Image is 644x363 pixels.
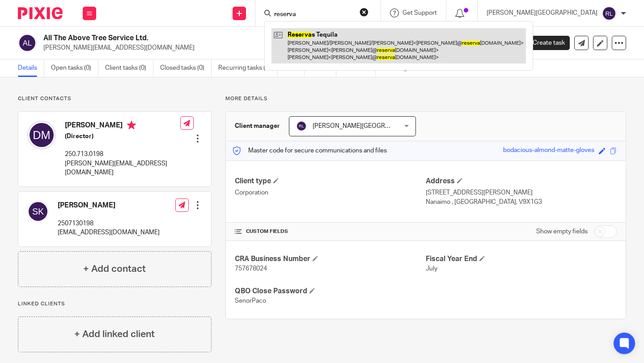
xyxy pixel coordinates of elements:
[160,59,212,77] a: Closed tasks (0)
[426,254,617,264] h4: Fiscal Year End
[487,8,597,17] p: [PERSON_NAME][GEOGRAPHIC_DATA]
[518,36,570,50] a: Create task
[58,228,160,237] p: [EMAIL_ADDRESS][DOMAIN_NAME]
[65,121,180,132] h4: [PERSON_NAME]
[426,177,617,186] h4: Address
[83,262,146,276] h4: + Add contact
[235,266,267,272] span: 757678024
[127,121,136,130] i: Primary
[43,34,412,43] h2: All The Above Tree Service Ltd.
[235,188,426,197] p: Corporation
[218,59,278,77] a: Recurring tasks (0)
[65,159,180,177] p: [PERSON_NAME][EMAIL_ADDRESS][DOMAIN_NAME]
[313,123,424,129] span: [PERSON_NAME][GEOGRAPHIC_DATA]
[235,254,426,264] h4: CRA Business Number
[105,59,153,77] a: Client tasks (0)
[602,6,616,21] img: svg%3E
[235,177,426,186] h4: Client type
[235,228,426,235] h4: CUSTOM FIELDS
[296,121,307,131] img: svg%3E
[43,43,504,52] p: [PERSON_NAME][EMAIL_ADDRESS][DOMAIN_NAME]
[225,95,626,102] p: More details
[503,146,594,156] div: bodacious-almond-matte-gloves
[74,327,155,341] h4: + Add linked client
[235,287,426,296] h4: QBO Close Password
[235,122,280,131] h3: Client manager
[360,8,369,17] button: Clear
[58,201,160,210] h4: [PERSON_NAME]
[426,266,437,272] span: July
[18,7,63,19] img: Pixie
[402,10,437,16] span: Get Support
[235,298,266,304] span: SenorPaco
[273,11,354,19] input: Search
[233,146,387,155] p: Master code for secure communications and files
[426,198,617,207] p: Nanaimo , [GEOGRAPHIC_DATA], V9X1G3
[426,188,617,197] p: [STREET_ADDRESS][PERSON_NAME]
[536,227,588,236] label: Show empty fields
[65,132,180,141] h5: (Director)
[18,59,44,77] a: Details
[18,300,212,308] p: Linked clients
[27,121,56,149] img: svg%3E
[51,59,98,77] a: Open tasks (0)
[18,34,37,52] img: svg%3E
[58,219,160,228] p: 2507130198
[65,150,180,159] p: 250.713.0198
[27,201,49,222] img: svg%3E
[18,95,212,102] p: Client contacts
